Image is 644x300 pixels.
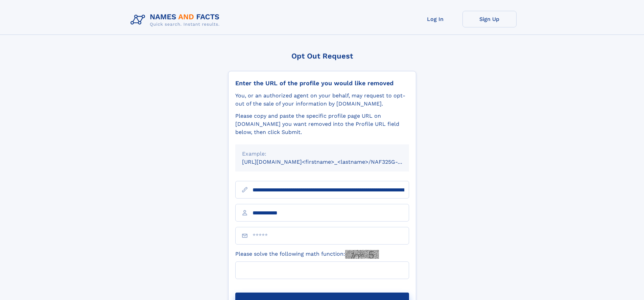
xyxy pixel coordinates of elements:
div: Enter the URL of the profile you would like removed [235,79,409,87]
a: Sign Up [462,11,517,27]
a: Log In [408,11,462,27]
label: Please solve the following math function: [235,250,379,259]
small: [URL][DOMAIN_NAME]<firstname>_<lastname>/NAF325G-xxxxxxxx [242,159,422,165]
div: You, or an authorized agent on your behalf, may request to opt-out of the sale of your informatio... [235,92,409,108]
div: Opt Out Request [228,52,416,60]
div: Please copy and paste the specific profile page URL on [DOMAIN_NAME] you want removed into the Pr... [235,112,409,136]
div: Example: [242,150,402,158]
img: Logo Names and Facts [128,11,225,29]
